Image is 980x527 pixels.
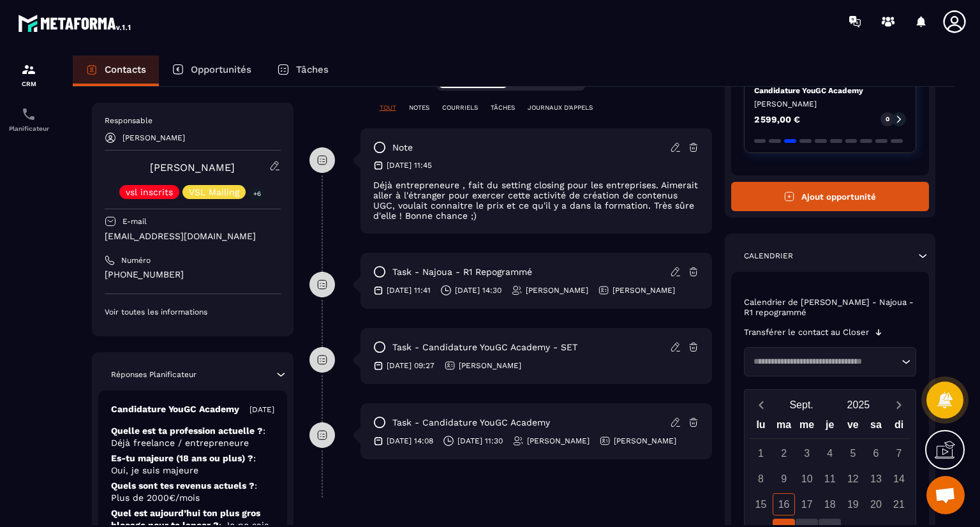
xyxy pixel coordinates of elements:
[387,285,431,295] p: [DATE] 11:41
[3,125,54,132] p: Planificateur
[926,476,965,514] div: Ouvrir le chat
[773,416,796,438] div: ma
[105,115,281,126] p: Responsable
[150,161,235,174] a: [PERSON_NAME]
[865,442,887,464] div: 6
[528,103,593,112] p: JOURNAUX D'APPELS
[105,64,146,75] p: Contacts
[392,341,577,353] p: task - Candidature YouGC Academy - SET
[842,442,864,464] div: 5
[111,425,274,449] p: Quelle est ta profession actuelle ?
[744,347,917,376] div: Search for option
[887,416,910,438] div: di
[249,187,265,200] p: +6
[21,62,36,77] img: formation
[459,360,521,371] p: [PERSON_NAME]
[296,64,329,75] p: Tâches
[105,230,281,242] p: [EMAIL_ADDRESS][DOMAIN_NAME]
[387,160,432,170] p: [DATE] 11:45
[731,182,930,211] button: Ajout opportunité
[744,327,869,338] p: Transférer le contact au Closer
[750,396,773,413] button: Previous month
[442,103,478,112] p: COURRIELS
[3,80,54,87] p: CRM
[819,493,841,516] div: 18
[796,416,819,438] div: me
[122,133,185,142] p: [PERSON_NAME]
[249,405,274,415] p: [DATE]
[387,436,433,446] p: [DATE] 14:08
[796,468,818,490] div: 10
[887,493,910,516] div: 21
[744,297,917,318] p: Calendrier de [PERSON_NAME] - Najoua - R1 repogrammé
[457,436,503,446] p: [DATE] 11:30
[21,107,36,122] img: scheduler
[819,442,841,464] div: 4
[387,360,434,371] p: [DATE] 09:27
[159,56,264,86] a: Opportunités
[3,97,54,142] a: schedulerschedulerPlanificateur
[842,493,864,516] div: 19
[773,468,795,490] div: 9
[526,285,588,295] p: [PERSON_NAME]
[744,251,793,261] p: Calendrier
[773,394,830,416] button: Open months overlay
[887,468,910,490] div: 14
[105,269,281,281] p: [PHONE_NUMBER]
[191,64,251,75] p: Opportunités
[754,99,907,109] p: [PERSON_NAME]
[887,442,910,464] div: 7
[773,442,795,464] div: 2
[105,307,281,317] p: Voir toutes les informations
[749,355,899,368] input: Search for option
[264,56,341,86] a: Tâches
[527,436,590,446] p: [PERSON_NAME]
[842,416,865,438] div: ve
[409,103,429,112] p: NOTES
[887,396,910,413] button: Next month
[750,468,772,490] div: 8
[111,480,274,504] p: Quels sont tes revenus actuels ?
[865,493,887,516] div: 20
[750,442,772,464] div: 1
[749,416,772,438] div: lu
[865,468,887,490] div: 13
[121,255,151,265] p: Numéro
[373,180,699,221] p: Déjà entrepreneure , fait du setting closing pour les entreprises. Aimerait aller à l'étranger po...
[796,442,818,464] div: 3
[122,216,147,226] p: E-mail
[819,416,842,438] div: je
[3,52,54,97] a: formationformationCRM
[773,493,795,516] div: 16
[392,142,413,154] p: note
[819,468,841,490] div: 11
[750,493,772,516] div: 15
[842,468,864,490] div: 12
[614,436,676,446] p: [PERSON_NAME]
[126,188,173,197] p: vsl inscrits
[111,403,239,415] p: Candidature YouGC Academy
[754,115,800,124] p: 2 599,00 €
[886,115,889,124] p: 0
[111,452,274,477] p: Es-tu majeure (18 ans ou plus) ?
[111,369,197,380] p: Réponses Planificateur
[796,493,818,516] div: 17
[18,11,133,34] img: logo
[830,394,887,416] button: Open years overlay
[189,188,239,197] p: VSL Mailing
[455,285,501,295] p: [DATE] 14:30
[73,56,159,86] a: Contacts
[612,285,675,295] p: [PERSON_NAME]
[491,103,515,112] p: TÂCHES
[865,416,887,438] div: sa
[754,85,907,96] p: Candidature YouGC Academy
[392,417,550,429] p: task - Candidature YouGC Academy
[380,103,396,112] p: TOUT
[392,266,532,278] p: task - Najoua - R1 repogrammé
